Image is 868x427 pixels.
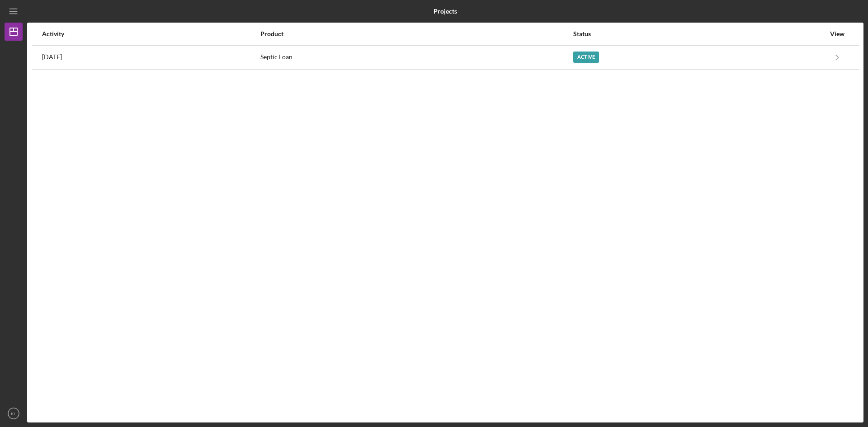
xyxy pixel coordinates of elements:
[11,411,16,416] text: KL
[5,404,23,422] button: KL
[573,30,825,38] div: Status
[573,52,599,63] div: Active
[260,30,572,38] div: Product
[42,30,259,38] div: Activity
[434,8,457,15] b: Projects
[826,30,849,38] div: View
[260,46,572,69] div: Septic Loan
[42,53,62,61] time: 2025-08-07 13:01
